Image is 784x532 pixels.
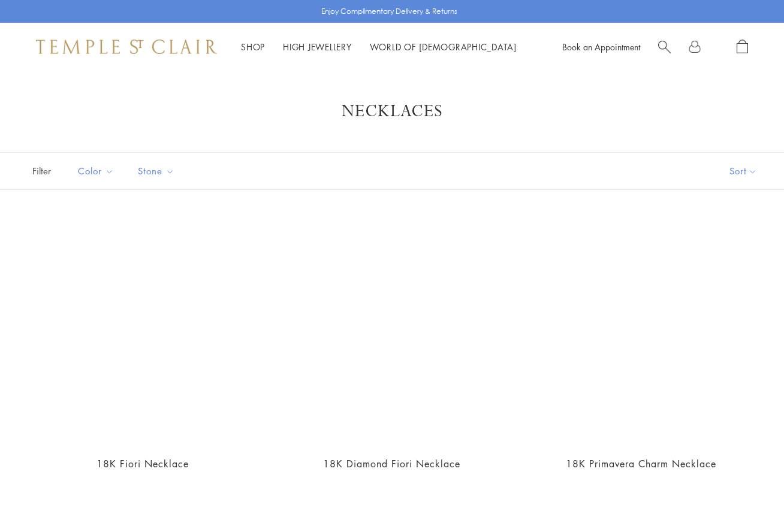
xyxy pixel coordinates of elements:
[370,41,517,53] a: World of [DEMOGRAPHIC_DATA]World of [DEMOGRAPHIC_DATA]
[241,40,517,55] nav: Main navigation
[36,40,217,54] img: Temple St. Clair
[69,158,123,185] button: Color
[702,153,784,189] button: Show sort by
[737,40,748,55] a: Open Shopping Bag
[48,101,736,122] h1: Necklaces
[283,41,352,53] a: High JewelleryHigh Jewellery
[529,220,754,445] a: NCH-E7BEEFIORBM
[562,41,640,53] a: Book an Appointment
[30,220,255,445] a: 18K Fiori Necklace
[129,158,183,185] button: Stone
[321,5,457,17] p: Enjoy Complimentary Delivery & Returns
[323,457,460,470] a: 18K Diamond Fiori Necklace
[279,220,505,445] a: N31810-FIORI
[241,41,265,53] a: ShopShop
[566,457,716,470] a: 18K Primavera Charm Necklace
[72,164,123,179] span: Color
[132,164,183,179] span: Stone
[658,40,671,55] a: Search
[97,457,189,470] a: 18K Fiori Necklace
